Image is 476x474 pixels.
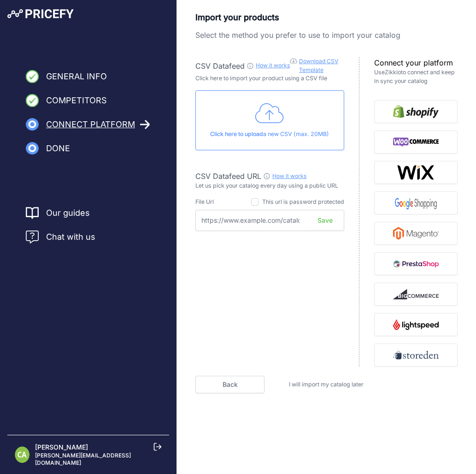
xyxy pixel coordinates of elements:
[46,94,107,107] span: Competitors
[393,196,439,210] img: Google Shopping
[374,68,458,85] p: Use to connect and keep in sync your catalog
[203,130,336,139] p: a new CSV (max. 20MB)
[195,210,344,231] input: https://www.example.com/catalog.csv
[26,231,95,243] a: Chat with us
[374,57,458,68] p: Connect your platform
[393,317,439,332] img: Lightspeed
[256,62,290,69] a: How it works
[46,70,107,83] span: General Info
[262,198,344,207] div: This url is password protected
[195,376,264,393] a: Back
[393,104,439,119] img: Shopify
[46,231,95,243] span: Chat with us
[195,61,245,71] span: CSV Datafeed
[210,130,263,137] span: Click here to upload
[46,118,135,131] span: Connect Platform
[46,142,70,155] span: Done
[195,30,458,41] p: Select the method you prefer to use to import your catalog
[289,381,364,388] a: I will import my catalog later
[195,11,458,24] p: Import your products
[195,198,214,207] div: File Url
[393,287,439,302] img: BigCommerce
[35,452,162,467] p: [PERSON_NAME][EMAIL_ADDRESS][DOMAIN_NAME]
[299,58,338,73] a: Download CSV Template
[308,212,342,229] button: Save
[195,172,261,181] span: CSV Datafeed URL
[195,182,344,190] p: Let us pick your catalog every day using a public URL
[397,165,435,180] img: Wix
[195,74,344,83] p: Click here to import your product using a CSV file
[385,69,401,76] a: Zikkio
[35,443,162,452] p: [PERSON_NAME]
[46,207,90,219] a: Our guides
[393,226,439,241] img: Magento 2
[393,256,439,271] img: PrestaShop
[393,135,439,149] img: WooCommerce
[272,172,306,179] a: How it works
[7,9,74,18] img: Pricefy Logo
[393,348,439,362] img: Storeden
